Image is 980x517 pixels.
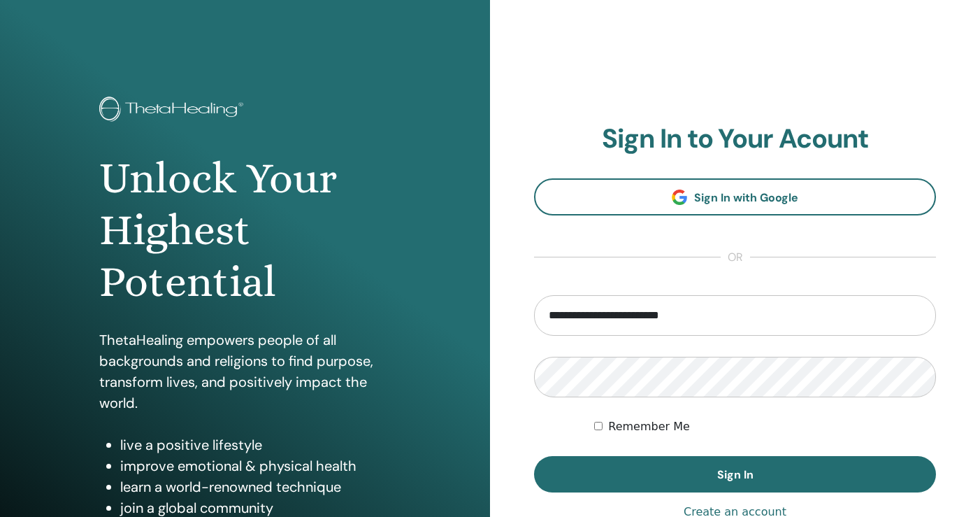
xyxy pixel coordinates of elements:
span: Sign In [717,467,754,482]
h1: Unlock Your Highest Potential [99,153,391,309]
li: live a positive lifestyle [120,434,391,455]
li: improve emotional & physical health [120,455,391,476]
p: ThetaHealing empowers people of all backgrounds and religions to find purpose, transform lives, a... [99,330,391,413]
span: Sign In with Google [694,190,798,205]
a: Sign In with Google [534,178,936,215]
span: or [721,249,750,266]
label: Remember Me [608,418,690,435]
h2: Sign In to Your Acount [534,123,936,155]
li: learn a world-renowned technique [120,476,391,497]
div: Keep me authenticated indefinitely or until I manually logout [594,418,936,435]
button: Sign In [534,456,936,493]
